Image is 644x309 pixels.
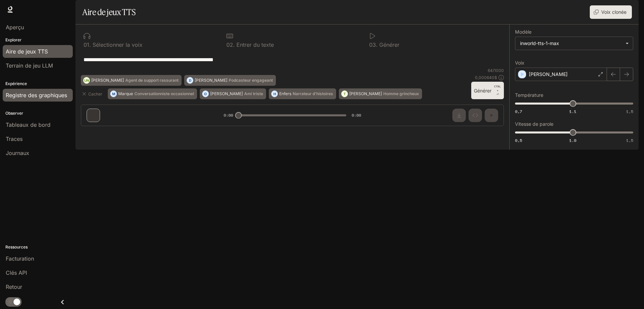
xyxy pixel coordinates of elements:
[515,37,633,50] div: inworld-tts-1-max
[373,41,376,48] font: 3
[293,91,333,96] font: Narrateur d'histoires
[89,41,91,48] font: .
[339,88,422,99] button: T[PERSON_NAME]Homme grincheux
[236,41,274,48] font: Entrer du texte
[125,78,179,83] font: Agent de support rassurant
[515,138,522,143] font: 0,5
[91,78,124,83] font: [PERSON_NAME]
[82,7,135,17] font: Aire de jeux TTS
[87,41,89,48] font: 1
[93,41,142,48] font: Sélectionner la voix
[269,88,336,99] button: HEnfersNarrateur d'histoires
[494,85,501,92] font: CTRL +
[515,29,532,35] font: Modèle
[273,92,276,96] font: H
[84,78,89,82] font: UN
[475,75,494,80] font: 0,000640
[379,41,399,48] font: Générer
[349,91,382,96] font: [PERSON_NAME]
[200,88,266,99] button: O[PERSON_NAME]Ami triste
[230,41,233,48] font: 2
[471,82,504,99] button: GénérerCTRL +⏎
[601,9,626,15] font: Voix clonée
[569,138,576,143] font: 1.0
[520,40,559,46] font: inworld-tts-1-max
[204,92,207,96] font: O
[376,41,378,48] font: .
[515,92,543,98] font: Température
[529,71,568,77] font: [PERSON_NAME]
[515,109,522,114] font: 0,7
[626,109,633,114] font: 1,5
[226,41,230,48] font: 0
[81,88,105,99] button: Cacher
[229,78,273,83] font: Podcasteur engageant
[134,91,194,96] font: Conversationniste occasionnel
[279,91,291,96] font: Enfers
[84,41,87,48] font: 0
[112,92,115,96] font: M
[88,91,102,96] font: Cacher
[244,91,263,96] font: Ami triste
[494,68,504,73] font: 1000
[118,91,133,96] font: Marque
[474,88,491,93] font: Générer
[210,91,243,96] font: [PERSON_NAME]
[81,75,182,86] button: UN[PERSON_NAME]Agent de support rassurant
[493,68,494,73] font: /
[108,88,197,99] button: MMarqueConversationniste occasionnel
[189,78,191,82] font: D
[195,78,227,83] font: [PERSON_NAME]
[233,41,235,48] font: .
[369,41,373,48] font: 0
[383,91,419,96] font: Homme grincheux
[515,121,553,127] font: Vitesse de parole
[590,5,632,19] button: Voix clonée
[515,60,524,66] font: Voix
[569,109,576,114] font: 1.1
[626,138,633,143] font: 1,5
[344,92,346,96] font: T
[184,75,276,86] button: D[PERSON_NAME]Podcasteur engageant
[494,75,497,80] font: $
[496,93,499,96] font: ⏎
[488,68,493,73] font: 64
